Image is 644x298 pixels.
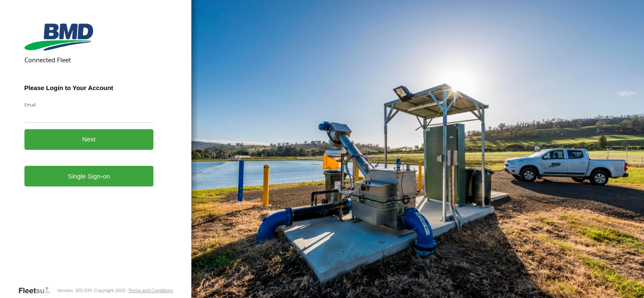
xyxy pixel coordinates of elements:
[89,288,173,293] div: © Copyright 2025 -
[128,288,173,293] a: Terms and Conditions
[24,101,154,108] label: Email
[24,24,93,51] img: BMD
[24,166,154,186] a: Single Sign-on
[24,84,154,91] h3: Please Login to Your Account
[24,56,154,64] h2: Connected Fleet
[57,288,89,293] div: Version: 305.03
[24,129,154,150] button: Next
[18,286,57,295] a: Visit our Website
